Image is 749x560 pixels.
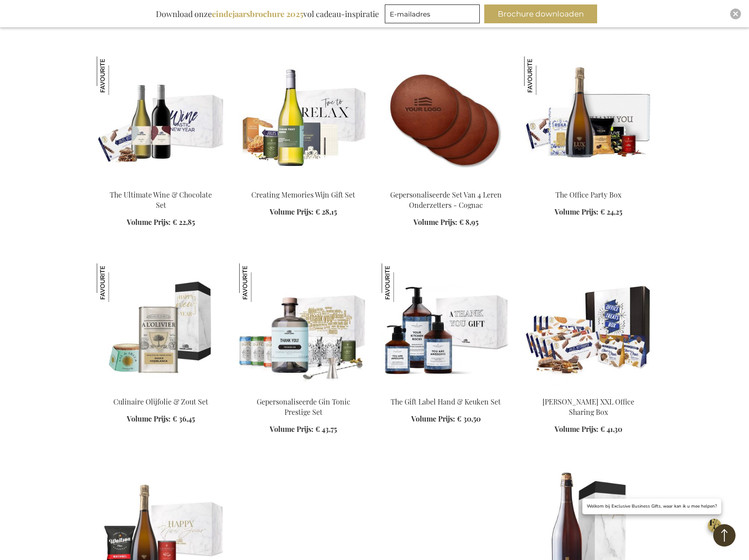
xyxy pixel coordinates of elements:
a: Volume Prijs: € 43,75 [270,424,337,435]
img: Personalised Gin Tonic Prestige Set [239,263,367,389]
span: Volume Prijs: [413,217,457,227]
span: Volume Prijs: [270,207,314,216]
a: [PERSON_NAME] XXL Office Sharing Box [542,397,634,417]
a: Personalised White Wine [239,178,367,187]
img: The Gift Label Hand & Kitchen Set [382,263,510,389]
div: Download onze vol cadeau-inspiratie [152,4,383,23]
a: The Office Party Box [555,190,621,199]
a: Volume Prijs: € 41,30 [555,424,622,435]
a: Beer Apéro Gift Box The Ultimate Wine & Chocolate Set [97,178,225,187]
a: Volume Prijs: € 8,95 [413,217,478,228]
a: Creating Memories Wijn Gift Set [251,190,355,199]
b: eindejaarsbrochure 2025 [212,9,303,19]
span: € 22,85 [172,217,195,227]
input: E-mailadres [385,4,480,23]
span: € 8,95 [459,217,478,227]
button: Brochure downloaden [484,4,597,23]
img: Beer Apéro Gift Box [97,56,225,182]
img: Personalised White Wine [239,56,367,182]
a: Volume Prijs: € 36,45 [127,414,195,424]
a: Volume Prijs: € 30,50 [411,414,481,424]
span: € 30,50 [457,414,481,423]
a: Volume Prijs: € 22,85 [127,217,195,228]
span: € 41,30 [600,424,622,434]
span: Volume Prijs: [555,207,598,216]
a: Volume Prijs: € 28,15 [270,207,337,217]
a: The Gift Label Hand & Keuken Set [391,397,501,406]
a: Jules Destrooper XXL Office Sharing Box [524,385,652,394]
a: Olive & Salt Culinary Set Culinaire Olijfolie & Zout Set [97,385,225,394]
img: Culinaire Olijfolie & Zout Set [97,263,135,302]
span: Volume Prijs: [127,217,171,227]
img: The Office Party Box [524,56,563,95]
a: Gepersonaliseerde Set Van 4 Leren Onderzetters - Cognac [390,190,502,210]
a: Gepersonaliseerde Gin Tonic Prestige Set [257,397,350,417]
a: The Office Party Box The Office Party Box [524,178,652,187]
span: Volume Prijs: [411,414,455,423]
div: Close [730,9,741,19]
span: € 28,15 [315,207,337,216]
img: The Gift Label Hand & Keuken Set [382,263,420,302]
span: € 24,25 [600,207,622,216]
span: € 43,75 [315,424,337,434]
a: Personalised Gin Tonic Prestige Set Gepersonaliseerde Gin Tonic Prestige Set [239,385,367,394]
span: Volume Prijs: [555,424,598,434]
span: € 36,45 [172,414,195,423]
img: Jules Destrooper XXL Office Sharing Box [524,263,652,389]
span: Volume Prijs: [270,424,314,434]
img: Gepersonaliseerde Set Van 4 Leren Onderzetters - Cognac [382,56,510,182]
img: The Office Party Box [524,56,652,182]
a: Volume Prijs: € 24,25 [555,207,622,217]
img: Close [733,11,738,17]
form: marketing offers and promotions [385,4,482,26]
a: The Gift Label Hand & Kitchen Set The Gift Label Hand & Keuken Set [382,385,510,394]
a: The Ultimate Wine & Chocolate Set [110,190,212,210]
span: Volume Prijs: [127,414,171,423]
a: Culinaire Olijfolie & Zout Set [113,397,208,406]
img: Olive & Salt Culinary Set [97,263,225,389]
img: The Ultimate Wine & Chocolate Set [97,56,135,95]
img: Gepersonaliseerde Gin Tonic Prestige Set [239,263,278,302]
a: Gepersonaliseerde Set Van 4 Leren Onderzetters - Cognac [382,178,510,187]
